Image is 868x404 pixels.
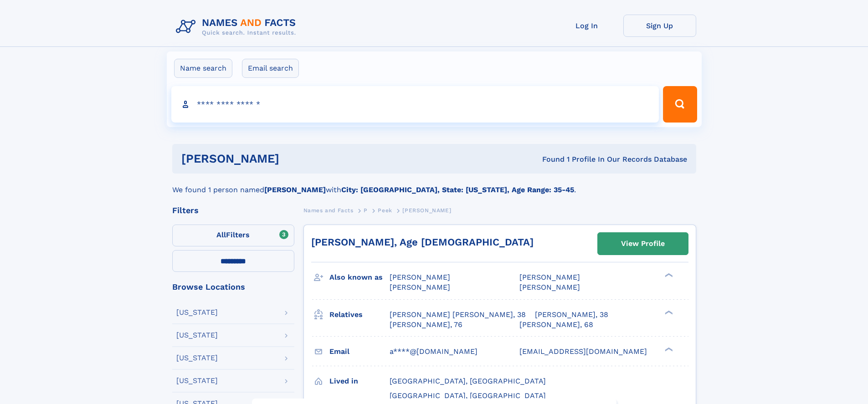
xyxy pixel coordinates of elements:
[172,206,294,215] div: Filters
[390,283,450,291] span: [PERSON_NAME]
[364,207,368,214] span: P
[663,86,697,123] button: Search Button
[176,309,218,316] div: [US_STATE]
[172,174,696,195] div: We found 1 person named with .
[176,332,218,339] div: [US_STATE]
[378,207,392,214] span: Peek
[311,236,534,248] a: [PERSON_NAME], Age [DEMOGRAPHIC_DATA]
[535,310,608,320] a: [PERSON_NAME], 38
[390,273,450,281] span: [PERSON_NAME]
[519,320,593,330] a: [PERSON_NAME], 68
[390,391,546,400] span: [GEOGRAPHIC_DATA], [GEOGRAPHIC_DATA]
[402,207,451,214] span: [PERSON_NAME]
[176,377,218,384] div: [US_STATE]
[663,309,673,315] div: ❯
[329,307,390,322] h3: Relatives
[176,354,218,362] div: [US_STATE]
[172,283,294,291] div: Browse Locations
[329,270,390,285] h3: Also known as
[172,15,303,39] img: Logo Names and Facts
[364,205,368,216] a: P
[598,233,688,255] a: View Profile
[329,373,390,389] h3: Lived in
[663,272,673,278] div: ❯
[181,153,411,164] h1: [PERSON_NAME]
[303,205,354,216] a: Names and Facts
[390,310,526,320] a: [PERSON_NAME] [PERSON_NAME], 38
[623,15,696,37] a: Sign Up
[411,154,687,164] div: Found 1 Profile In Our Records Database
[341,185,574,194] b: City: [GEOGRAPHIC_DATA], State: [US_STATE], Age Range: 35-45
[264,185,326,194] b: [PERSON_NAME]
[329,344,390,359] h3: Email
[174,59,232,78] label: Name search
[378,205,392,216] a: Peek
[390,377,546,385] span: [GEOGRAPHIC_DATA], [GEOGRAPHIC_DATA]
[171,86,659,123] input: search input
[242,59,299,78] label: Email search
[390,320,462,330] a: [PERSON_NAME], 76
[519,283,580,291] span: [PERSON_NAME]
[550,15,623,37] a: Log In
[519,273,580,281] span: [PERSON_NAME]
[621,233,665,254] div: View Profile
[216,230,226,239] span: All
[519,347,647,356] span: [EMAIL_ADDRESS][DOMAIN_NAME]
[172,225,294,246] label: Filters
[663,346,673,352] div: ❯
